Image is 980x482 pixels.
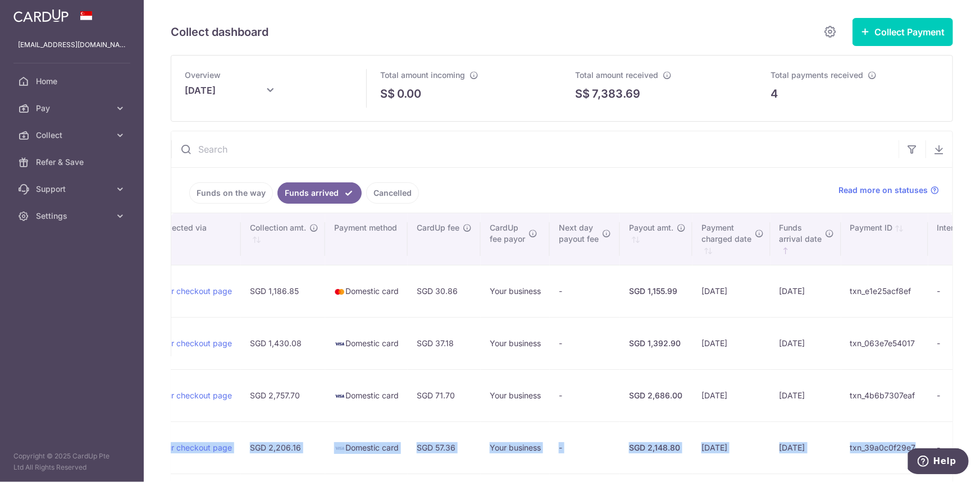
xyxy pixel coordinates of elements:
[771,85,778,102] p: 4
[771,213,841,265] th: Fundsarrival date : activate to sort column ascending
[559,222,599,245] span: Next day payout fee
[334,286,345,297] img: mastercard-sm-87a3fd1e0bddd137fecb07648320f44c262e2538e7db6024463105ddbc961eb2.png
[157,443,232,452] a: Your checkout page
[18,39,126,51] p: [EMAIL_ADDRESS][DOMAIN_NAME]
[692,317,771,369] td: [DATE]
[25,8,48,18] span: Help
[629,338,683,349] div: SGD 1,392.90
[13,9,69,22] img: CardUp
[380,85,395,102] span: S$
[481,421,550,474] td: Your business
[397,85,421,102] p: 0.00
[408,213,481,265] th: CardUp fee
[334,443,345,454] img: visa-sm-192604c4577d2d35970c8ed26b86981c2741ebd56154ab54ad91a526f0f24972.png
[325,369,408,421] td: Domestic card
[771,369,841,421] td: [DATE]
[408,265,481,317] td: SGD 30.86
[241,369,325,421] td: SGD 2,757.70
[692,213,771,265] th: Paymentcharged date : activate to sort column ascending
[629,390,683,401] div: SGD 2,686.00
[36,76,110,87] span: Home
[185,70,221,80] span: Overview
[481,213,550,265] th: CardUpfee payor
[171,131,899,167] input: Search
[408,317,481,369] td: SGD 37.18
[771,317,841,369] td: [DATE]
[838,185,928,196] span: Read more on statuses
[36,210,110,222] span: Settings
[838,185,939,196] a: Read more on statuses
[277,182,362,204] a: Funds arrived
[550,265,620,317] td: -
[380,70,465,80] span: Total amount incoming
[576,85,590,102] span: S$
[841,213,928,265] th: Payment ID: activate to sort column ascending
[36,130,110,141] span: Collect
[701,222,751,245] span: Payment charged date
[157,338,232,348] a: Your checkout page
[171,23,268,41] h5: Collect dashboard
[629,442,683,453] div: SGD 2,148.80
[157,286,232,296] a: Your checkout page
[692,421,771,474] td: [DATE]
[250,222,306,233] span: Collection amt.
[841,265,928,317] td: txn_e1e25acf8ef
[490,222,525,245] span: CardUp fee payor
[148,213,241,265] th: Collected via
[620,213,692,265] th: Payout amt. : activate to sort column ascending
[771,70,863,80] span: Total payments received
[241,317,325,369] td: SGD 1,430.08
[481,369,550,421] td: Your business
[550,369,620,421] td: -
[417,222,459,233] span: CardUp fee
[408,369,481,421] td: SGD 71.70
[325,317,408,369] td: Domestic card
[241,213,325,265] th: Collection amt. : activate to sort column ascending
[550,421,620,474] td: -
[325,265,408,317] td: Domestic card
[576,70,659,80] span: Total amount received
[36,103,110,114] span: Pay
[325,421,408,474] td: Domestic card
[908,448,969,476] iframe: Opens a widget where you can find more information
[157,391,232,400] a: Your checkout page
[325,213,408,265] th: Payment method
[334,391,345,402] img: visa-sm-192604c4577d2d35970c8ed26b86981c2741ebd56154ab54ad91a526f0f24972.png
[841,317,928,369] td: txn_063e7e54017
[692,369,771,421] td: [DATE]
[408,421,481,474] td: SGD 57.36
[189,182,273,204] a: Funds on the way
[550,213,620,265] th: Next daypayout fee
[629,286,683,297] div: SGD 1,155.99
[36,183,110,195] span: Support
[334,338,345,350] img: visa-sm-192604c4577d2d35970c8ed26b86981c2741ebd56154ab54ad91a526f0f24972.png
[692,265,771,317] td: [DATE]
[937,222,979,233] span: Internal ref.
[853,18,953,46] button: Collect Payment
[629,222,673,233] span: Payout amt.
[481,317,550,369] td: Your business
[771,265,841,317] td: [DATE]
[550,317,620,369] td: -
[841,369,928,421] td: txn_4b6b7307eaf
[771,421,841,474] td: [DATE]
[366,182,419,204] a: Cancelled
[481,265,550,317] td: Your business
[841,421,928,474] td: txn_39a0c0f29e7
[241,421,325,474] td: SGD 2,206.16
[36,157,110,168] span: Refer & Save
[780,222,822,245] span: Funds arrival date
[241,265,325,317] td: SGD 1,186.85
[592,85,641,102] p: 7,383.69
